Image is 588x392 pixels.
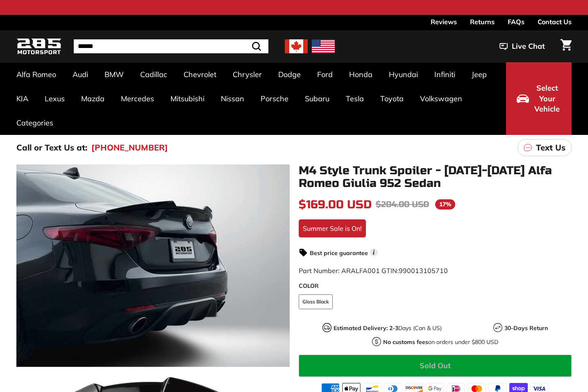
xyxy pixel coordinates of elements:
[399,267,448,275] span: 990013105710
[175,62,225,87] a: Chevrolet
[463,62,495,87] a: Jeep
[16,37,61,56] img: Logo_285_Motorsport_areodynamics_components
[270,62,309,87] a: Dodge
[309,62,341,87] a: Ford
[338,87,372,111] a: Tesla
[470,15,495,29] a: Returns
[8,87,36,111] a: KIA
[533,83,561,114] span: Select Your Vehicle
[383,338,498,346] p: on orders under $800 USD
[297,87,338,111] a: Subaru
[334,324,398,332] strong: Estimated Delivery: 2-3
[8,62,64,87] a: Alfa Romeo
[512,41,545,52] span: Live Chat
[538,15,572,29] a: Contact Us
[334,324,442,333] p: Days (Can & US)
[341,62,381,87] a: Honda
[252,87,297,111] a: Porsche
[381,62,426,87] a: Hyundai
[73,87,113,111] a: Mazda
[426,62,463,87] a: Infiniti
[113,87,162,111] a: Mercedes
[420,361,451,370] span: Sold Out
[299,198,372,212] span: $169.00 USD
[372,87,412,111] a: Toyota
[225,62,270,87] a: Chrysler
[299,355,572,377] button: Sold Out
[518,139,572,156] a: Text Us
[299,282,572,290] label: COLOR
[310,249,368,257] strong: Best price guarantee
[489,36,556,57] button: Live Chat
[96,62,132,87] a: BMW
[506,62,572,135] button: Select Your Vehicle
[36,87,73,111] a: Lexus
[376,199,429,210] span: $204.00 USD
[383,338,428,346] strong: No customs fees
[74,39,268,53] input: Search
[162,87,213,111] a: Mitsubishi
[412,87,470,111] a: Volkswagen
[299,267,448,275] span: Part Number: ARALFA001 GTIN:
[299,164,572,190] h1: M4 Style Trunk Spoiler - [DATE]-[DATE] Alfa Romeo Giulia 952 Sedan
[299,219,366,237] div: Summer Sale is On!
[16,141,87,154] p: Call or Text Us at:
[508,15,524,29] a: FAQs
[64,62,96,87] a: Audi
[435,199,455,210] span: 17%
[431,15,457,29] a: Reviews
[213,87,252,111] a: Nissan
[504,324,548,332] strong: 30-Days Return
[556,32,577,60] a: Cart
[536,141,565,154] p: Text Us
[8,111,61,135] a: Categories
[91,141,168,154] a: [PHONE_NUMBER]
[370,248,378,256] span: i
[132,62,175,87] a: Cadillac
